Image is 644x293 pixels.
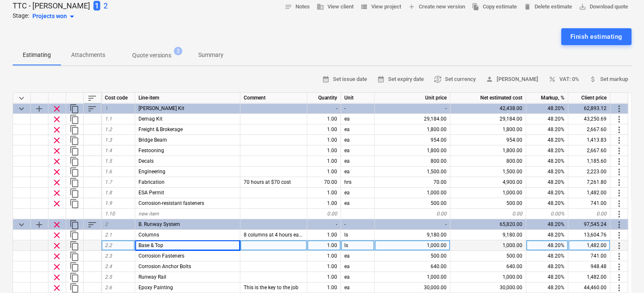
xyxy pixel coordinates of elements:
div: 1.00 [307,240,341,251]
span: Sort rows within category [87,220,97,230]
span: Duplicate category [69,220,80,230]
span: More actions [614,220,624,230]
p: Stage: [13,11,29,22]
span: business [317,3,324,11]
span: file_copy [472,3,479,11]
div: 30,000.00 [375,282,450,293]
button: 1 [93,0,100,11]
span: 2.1 [105,232,112,238]
button: [PERSON_NAME] [482,73,542,86]
span: [PERSON_NAME] [486,75,538,84]
div: 4,900.00 [450,177,526,188]
span: More actions [614,135,624,145]
span: Duplicate row [69,262,80,272]
div: 500.00 [450,198,526,209]
div: 48.20% [526,177,568,188]
span: B. Runway System [138,221,180,227]
span: ESA Permit [138,190,164,196]
div: 1.00 [307,272,341,282]
div: Line-item [135,93,240,103]
div: ls [341,240,375,251]
p: Attachments [71,51,105,59]
span: Remove row [52,283,62,293]
div: 1.00 [307,251,341,261]
div: 1,413.83 [568,135,610,145]
span: 1.3 [105,137,112,143]
span: Remove row [52,146,62,156]
span: percent [548,75,556,83]
div: 1,800.00 [375,145,450,156]
span: Remove row [52,104,62,114]
div: ea [341,251,375,261]
span: Remove row [52,125,62,135]
span: Demag Kit [138,116,162,122]
span: Engineering [138,169,165,175]
span: Set expiry date [377,75,424,84]
span: Decals [138,158,154,164]
div: 48.20% [526,230,568,240]
span: Epoxy Painting [138,285,173,290]
div: 48.20% [526,282,568,293]
div: - [341,103,375,114]
span: This is the key to the job [244,285,298,290]
button: Create new version [404,0,468,13]
div: 48.20% [526,135,568,145]
span: Collapse category [16,104,27,114]
span: View client [317,2,354,12]
span: Duplicate category [69,104,80,114]
span: More actions [614,104,624,114]
span: Festooning [138,148,164,153]
div: 1,500.00 [450,167,526,177]
div: Markup, % [526,93,568,103]
span: More actions [614,125,624,135]
div: 29,184.00 [375,114,450,124]
span: Duplicate row [69,251,80,261]
div: 1.00 [307,188,341,198]
span: calendar_month [322,75,330,83]
div: 0.00% [526,209,568,219]
div: 48.20% [526,103,568,114]
div: 62,893.12 [568,103,610,114]
span: 2.3 [105,253,112,259]
div: 1,000.00 [450,188,526,198]
div: 48.20% [526,198,568,209]
div: 97,545.24 [568,219,610,230]
div: 9,180.00 [450,230,526,240]
div: - [307,219,341,230]
div: 0.00 [307,209,341,219]
div: 48.20% [526,188,568,198]
span: Remove row [52,156,62,167]
span: 1.5 [105,158,112,164]
div: - [307,103,341,114]
span: Remove row [52,188,62,198]
span: Delete estimate [524,2,572,12]
div: ea [341,145,375,156]
div: 1.00 [307,114,341,124]
div: Cost code [101,93,135,103]
div: 48.20% [526,219,568,230]
span: Copy estimate [472,2,517,12]
span: Add sub category to row [34,104,44,114]
div: 1.00 [307,124,341,135]
div: ea [341,156,375,167]
span: 1 [93,1,100,11]
span: 1 [105,105,108,111]
span: More actions [614,167,624,177]
div: 30,000.00 [450,282,526,293]
div: ea [341,135,375,145]
span: 2.2 [105,242,112,248]
span: More actions [614,209,624,219]
div: 948.48 [568,261,610,272]
span: A. Crane Kit [138,105,184,111]
div: 1,000.00 [375,272,450,282]
span: 8 columns at 4 hours each x $100/ hr [244,232,329,238]
div: 9,180.00 [375,230,450,240]
span: VAT: 0% [548,75,579,84]
div: ea [341,114,375,124]
span: Remove row [52,251,62,261]
div: ea [341,282,375,293]
div: Projects won [32,11,77,22]
div: 48.20% [526,261,568,272]
div: Quantity [307,93,341,103]
span: Remove row [52,114,62,124]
